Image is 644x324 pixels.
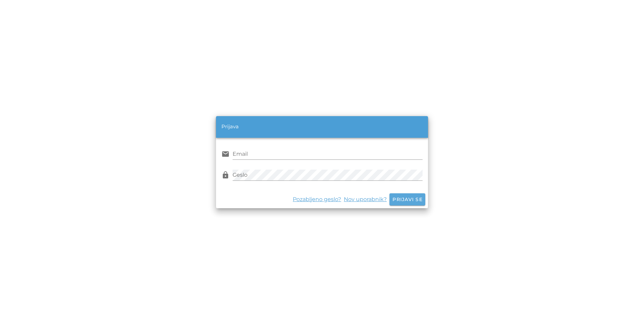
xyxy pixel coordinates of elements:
a: Nov uporabnik? [344,195,389,203]
i: lock [221,171,230,179]
button: Prijavi se [389,193,425,206]
a: Pozabljeno geslo? [293,195,344,203]
i: email [221,150,230,158]
span: Prijavi se [392,196,423,202]
div: Prijava [221,123,239,131]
